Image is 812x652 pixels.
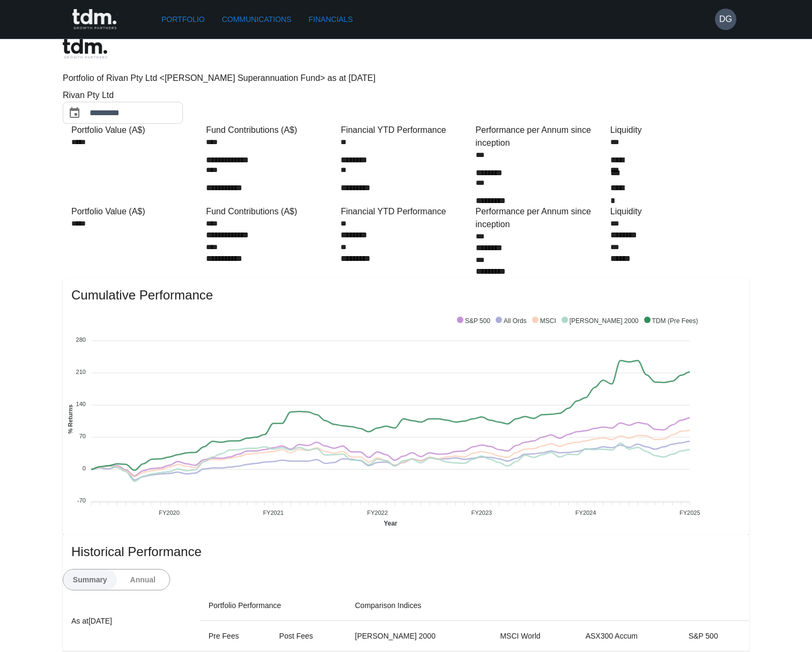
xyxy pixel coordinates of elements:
[159,509,180,516] tspan: FY2020
[77,497,86,504] tspan: -70
[200,590,346,621] th: Portfolio Performance
[610,205,741,218] div: Liquidity
[157,10,209,29] a: Portfolio
[63,89,224,102] div: Rivan Pty Ltd
[64,102,85,124] button: Choose date, selected date is Jul 31, 2025
[471,509,492,516] tspan: FY2023
[67,404,73,433] text: % Returns
[76,401,86,407] tspan: 140
[577,621,680,651] th: ASX300 Accum
[63,72,749,85] p: Portfolio of Rivan Pty Ltd <[PERSON_NAME] Superannuation Fund> as at [DATE]
[532,317,556,325] span: MSCI
[206,124,336,137] div: Fund Contributions (A$)
[496,317,527,325] span: All Ords
[610,124,741,137] div: Liquidity
[76,369,86,375] tspan: 210
[200,621,271,651] th: Pre Fees
[476,205,606,231] div: Performance per Annum since inception
[116,569,170,590] button: Annual
[341,205,471,218] div: Financial YTD Performance
[341,124,471,137] div: Financial YTD Performance
[71,205,202,218] div: Portfolio Value (A$)
[367,509,388,516] tspan: FY2022
[79,433,86,439] tspan: 70
[562,317,639,325] span: [PERSON_NAME] 2000
[71,543,741,560] span: Historical Performance
[715,9,736,30] button: DG
[575,509,596,516] tspan: FY2024
[680,621,749,651] th: S&P 500
[457,317,490,325] span: S&P 500
[83,465,86,471] tspan: 0
[71,287,741,304] span: Cumulative Performance
[206,205,336,218] div: Fund Contributions (A$)
[304,10,357,29] a: Financials
[383,520,397,527] text: Year
[263,509,284,516] tspan: FY2021
[719,13,732,26] h6: DG
[63,569,170,590] div: text alignment
[346,621,492,651] th: [PERSON_NAME] 2000
[76,336,86,343] tspan: 280
[71,614,191,627] p: As at [DATE]
[680,509,700,516] tspan: FY2025
[491,621,577,651] th: MSCI World
[346,590,749,621] th: Comparison Indices
[71,124,202,137] div: Portfolio Value (A$)
[476,124,606,149] div: Performance per Annum since inception
[218,10,296,29] a: Communications
[271,621,346,651] th: Post Fees
[644,317,698,325] span: TDM (Pre Fees)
